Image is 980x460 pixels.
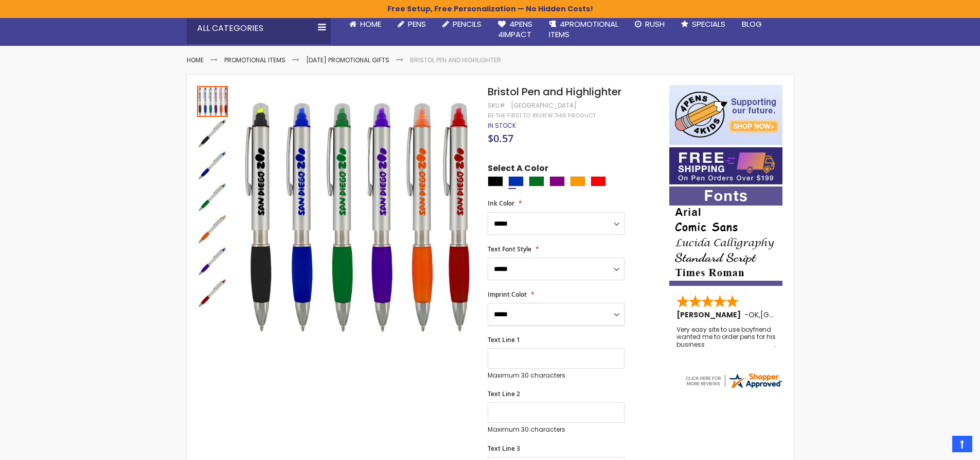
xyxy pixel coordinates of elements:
strong: SKU [488,101,507,110]
span: $0.57 [488,131,513,145]
span: [GEOGRAPHIC_DATA] [760,310,836,320]
a: Pens [389,13,434,36]
span: Text Line 1 [488,335,520,344]
span: In stock [488,121,516,130]
div: Availability [488,122,516,130]
span: Home [360,19,381,29]
div: Black [488,176,503,186]
img: Bristol Pen and Highlighter [197,246,228,277]
div: Purple [549,176,565,186]
div: [GEOGRAPHIC_DATA] [511,101,577,110]
span: Select A Color [488,163,548,177]
a: Home [187,56,204,64]
div: Blue [508,176,524,186]
img: Bristol Pen and Highlighter [197,214,228,245]
div: Bristol Pen and Highlighter [197,85,229,117]
span: Bristol Pen and Highlighter [488,84,621,99]
div: Bristol Pen and Highlighter [197,117,229,149]
a: Rush [627,13,673,36]
span: OK [749,310,759,320]
a: 4pens.com certificate URL [684,383,783,392]
img: 4pens 4 kids [669,85,782,145]
span: [PERSON_NAME] [676,310,744,320]
div: Bristol Pen and Highlighter [197,149,229,181]
span: Imprint Colot [488,290,527,299]
span: Text Line 3 [488,444,520,453]
a: Pencils [434,13,490,36]
img: 4pens.com widget logo [684,371,783,390]
span: Text Font Style [488,245,531,253]
div: Green [529,176,544,186]
a: Promotional Items [224,56,286,64]
li: Bristol Pen and Highlighter [410,56,501,64]
span: - , [744,310,836,320]
div: Orange [570,176,585,186]
a: 4Pens4impact [490,13,541,46]
p: Maximum 30 characters [488,371,625,380]
span: Ink Color [488,199,514,208]
span: Specials [692,19,725,29]
span: 4PROMOTIONAL ITEMS [549,19,618,40]
div: Bristol Pen and Highlighter [197,277,228,309]
div: Very easy site to use boyfriend wanted me to order pens for his business [676,326,776,348]
span: Text Line 2 [488,389,520,398]
div: All Categories [187,13,331,44]
img: Bristol Pen and Highlighter [197,182,228,213]
span: 4Pens 4impact [498,19,532,40]
img: Bristol Pen and Highlighter [197,118,228,149]
div: Red [591,176,606,186]
a: Be the first to review this product [488,112,596,120]
a: Blog [734,13,770,36]
a: Home [341,13,389,36]
div: Bristol Pen and Highlighter [197,213,229,245]
img: font-personalization-examples [669,186,782,286]
a: Specials [673,13,734,36]
a: [DATE] Promotional Gifts [306,56,389,64]
span: Pens [408,19,426,29]
a: 4PROMOTIONALITEMS [541,13,627,46]
img: Bristol Pen and Highlighter [239,100,474,335]
span: Rush [645,19,665,29]
iframe: Google Customer Reviews [895,432,980,460]
p: Maximum 30 characters [488,425,625,434]
span: Pencils [453,19,482,29]
div: Bristol Pen and Highlighter [197,181,229,213]
img: Bristol Pen and Highlighter [197,150,228,181]
div: Bristol Pen and Highlighter [197,245,229,277]
span: Blog [742,19,762,29]
img: Free shipping on orders over $199 [669,147,782,184]
img: Bristol Pen and Highlighter [197,278,228,309]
